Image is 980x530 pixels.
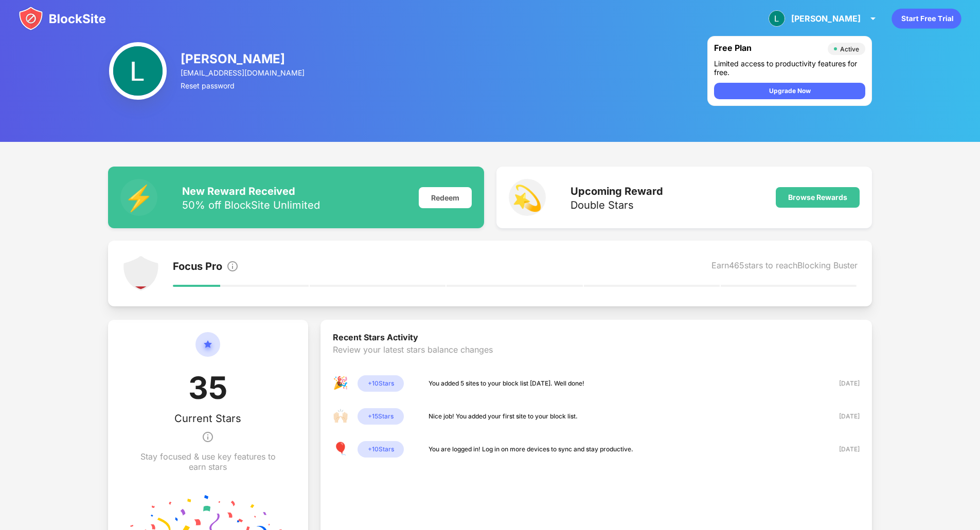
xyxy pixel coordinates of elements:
img: ACg8ocIpnOC44fKvfJPFnLNnYviWnoaRA3cEVzmFsu9gcKdBjJn3zg=s96-c [769,10,785,27]
div: + 10 Stars [358,375,404,392]
div: [PERSON_NAME] [791,13,861,24]
div: Reset password [181,81,306,90]
div: Recent Stars Activity [333,332,860,344]
div: Stay focused & use key features to earn stars [133,451,283,472]
div: Current Stars [174,412,241,425]
img: ACg8ocIpnOC44fKvfJPFnLNnYviWnoaRA3cEVzmFsu9gcKdBjJn3zg=s96-c [109,42,167,100]
div: Browse Rewards [788,193,847,202]
div: 💫 [509,179,546,216]
div: [EMAIL_ADDRESS][DOMAIN_NAME] [181,68,306,77]
img: info.svg [202,425,214,449]
div: Review your latest stars balance changes [333,344,860,375]
div: Focus Pro [173,260,222,275]
div: You added 5 sites to your block list [DATE]. Well done! [429,378,584,389]
div: animation [892,8,961,29]
div: + 15 Stars [358,408,404,425]
div: Earn 465 stars to reach Blocking Buster [711,260,858,275]
div: Free Plan [714,43,823,55]
div: + 10 Stars [358,441,404,458]
div: [DATE] [823,444,860,454]
img: blocksite-icon.svg [19,6,106,31]
div: Upgrade Now [769,86,811,96]
div: Active [840,45,859,53]
img: circle-star.svg [195,332,220,369]
div: You are logged in! Log in on more devices to sync and stay productive. [429,444,633,454]
div: ⚡️ [120,179,157,216]
div: 🎉 [333,375,349,392]
img: info.svg [226,260,239,272]
div: [DATE] [823,411,860,422]
div: 50% off BlockSite Unlimited [182,200,320,210]
div: Redeem [419,187,472,208]
div: Nice job! You added your first site to your block list. [429,411,578,422]
div: 35 [188,369,227,412]
img: points-level-1.svg [122,255,159,292]
div: New Reward Received [182,185,320,197]
div: [DATE] [823,378,860,389]
div: Double Stars [571,200,663,210]
div: 🙌🏻 [333,408,349,425]
div: [PERSON_NAME] [181,51,306,66]
div: 🎈 [333,441,349,458]
div: Limited access to productivity features for free. [714,59,865,77]
div: Upcoming Reward [571,185,663,197]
